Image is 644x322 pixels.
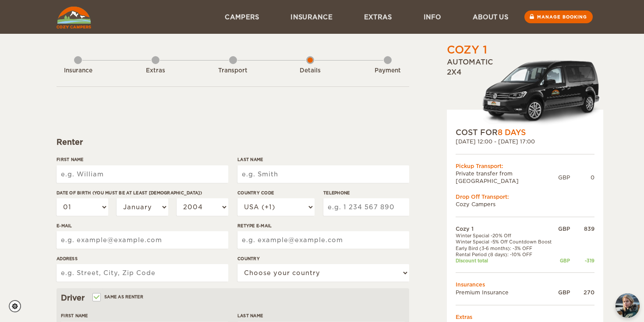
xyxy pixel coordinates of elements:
td: Discount total [456,258,556,264]
input: e.g. example@example.com [57,231,228,249]
td: Cozy Campers [456,200,594,208]
label: Country [237,255,409,262]
div: Drop Off Transport: [456,193,594,200]
div: Automatic 2x4 [447,57,603,127]
div: 839 [570,225,594,233]
label: Last Name [237,312,405,319]
td: Cozy 1 [456,225,556,233]
div: Transport [209,67,257,75]
div: [DATE] 12:00 - [DATE] 17:00 [456,138,594,145]
label: E-mail [57,222,228,229]
input: e.g. William [57,165,228,183]
label: Address [57,255,228,262]
input: Same as renter [93,295,99,301]
img: Volkswagen-Caddy-MaxiCrew_.png [482,60,603,127]
td: Winter Special -5% Off Countdown Boost [456,239,556,245]
div: Pickup Transport: [456,162,594,170]
div: Extras [131,67,180,75]
div: -319 [570,258,594,264]
div: Renter [57,137,409,147]
div: COST FOR [456,127,594,138]
label: Date of birth (You must be at least [DEMOGRAPHIC_DATA]) [57,190,228,196]
td: Extras [456,313,594,321]
label: First Name [61,312,228,319]
div: Insurance [54,67,102,75]
input: e.g. Street, City, Zip Code [57,264,228,282]
span: 8 Days [498,128,526,137]
div: 0 [570,174,594,181]
input: e.g. 1 234 567 890 [323,198,409,216]
img: Freyja at Cozy Campers [616,293,640,318]
td: Winter Special -20% Off [456,233,556,239]
div: GBP [556,258,570,264]
a: Manage booking [524,11,593,23]
div: GBP [556,289,570,296]
label: Country Code [237,190,315,196]
button: chat-button [616,293,640,318]
label: Last Name [237,156,409,163]
div: Payment [364,67,412,75]
td: Early Bird (3-6 months): -3% OFF [456,245,556,251]
div: GBP [558,174,570,181]
label: Same as renter [93,293,143,301]
td: Insurances [456,281,594,288]
label: Retype E-mail [237,222,409,229]
input: e.g. Smith [237,165,409,183]
label: Telephone [323,190,409,196]
input: e.g. example@example.com [237,231,409,249]
td: Premium Insurance [456,289,556,296]
div: Details [286,67,334,75]
td: Private transfer from [GEOGRAPHIC_DATA] [456,170,558,185]
label: First Name [57,156,228,163]
a: Cookie settings [9,300,27,312]
div: GBP [556,225,570,233]
td: Rental Period (8 days): -10% OFF [456,251,556,258]
div: Driver [61,293,405,303]
img: Cozy Campers [57,7,91,29]
div: 270 [570,289,594,296]
div: Cozy 1 [447,43,487,57]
